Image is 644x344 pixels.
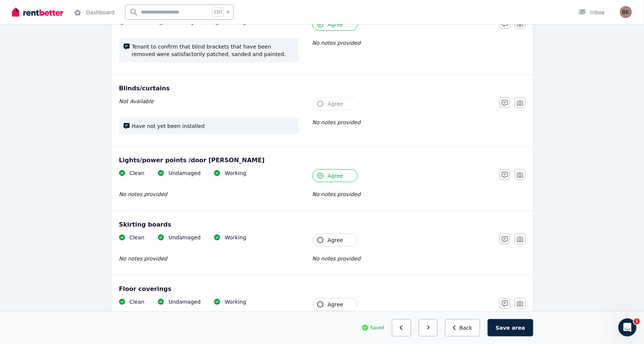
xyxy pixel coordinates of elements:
[312,234,358,247] button: Agree
[328,172,343,180] span: Agree
[225,234,246,241] span: Working
[119,97,154,105] span: Not Available
[168,234,200,241] span: Undamaged
[168,298,200,306] span: Undamaged
[312,40,361,46] span: No notes provided
[132,122,294,130] span: Have not yet been installed
[620,6,632,18] img: Brett Kullman
[445,319,480,336] button: Back
[634,318,640,324] span: 1
[119,84,525,93] div: Blinds/curtains
[312,169,358,182] button: Agree
[328,100,343,108] span: Agree
[312,256,361,262] span: No notes provided
[328,301,343,308] span: Agree
[328,236,343,244] span: Agree
[130,234,145,241] span: Clean
[328,21,343,28] span: Agree
[370,325,384,331] span: Saved
[512,324,525,332] span: area
[212,7,224,17] span: Ctrl
[312,298,358,311] button: Agree
[312,97,358,110] button: Agree
[225,169,246,177] span: Working
[12,6,63,18] img: RentBetter
[119,191,167,197] span: No notes provided
[168,169,200,177] span: Undamaged
[578,9,605,16] div: Inbox
[119,256,167,262] span: No notes provided
[312,191,361,197] span: No notes provided
[312,119,361,125] span: No notes provided
[119,156,525,165] div: Lights/power points /door [PERSON_NAME]
[119,285,525,294] div: Floor coverings
[312,18,358,31] button: Agree
[119,220,525,229] div: Skirting boards
[130,298,145,306] span: Clean
[618,318,636,336] iframe: Intercom live chat
[130,169,145,177] span: Clean
[488,319,533,336] button: Save area
[227,9,229,15] span: k
[225,298,246,306] span: Working
[132,43,294,58] span: Tenant to confirm that blind brackets that have been removed were satisfactorily patched, sanded ...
